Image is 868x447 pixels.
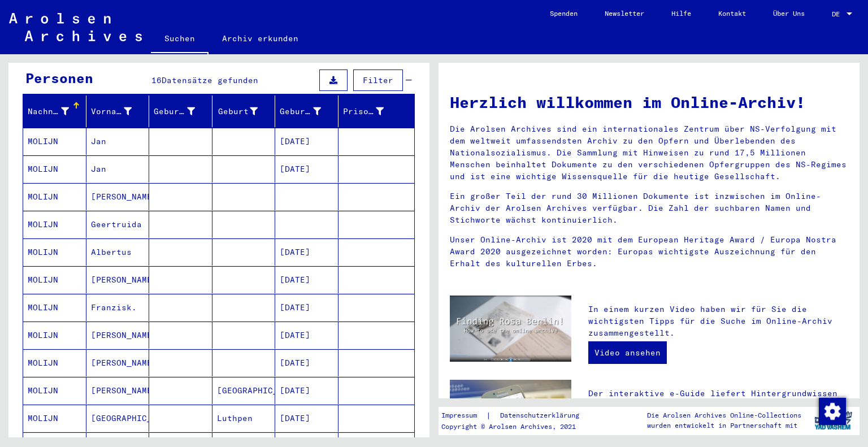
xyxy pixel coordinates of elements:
mat-cell: Geertruida [86,211,150,238]
span: 16 [151,75,162,85]
a: Suchen [151,25,209,54]
a: Archiv erkunden [209,25,312,52]
mat-cell: [PERSON_NAME] [86,377,150,404]
p: In einem kurzen Video haben wir für Sie die wichtigsten Tipps für die Suche im Online-Archiv zusa... [588,303,848,339]
mat-header-cell: Prisoner # [338,96,415,127]
div: Nachname [28,106,69,118]
p: Ein großer Teil der rund 30 Millionen Dokumente ist inzwischen im Online-Archiv der Arolsen Archi... [450,190,848,226]
div: Geburtsdatum [280,106,321,118]
mat-cell: MOLIJN [23,349,86,376]
mat-cell: [DATE] [275,377,338,404]
mat-cell: [DATE] [275,405,338,432]
mat-cell: [GEOGRAPHIC_DATA] [212,377,276,404]
h1: Herzlich willkommen im Online-Archiv! [450,90,848,114]
mat-cell: MOLIJN [23,155,86,183]
mat-cell: Franzisk. [86,294,150,321]
mat-cell: MOLIJN [23,294,86,321]
div: Geburtsdatum [280,102,338,120]
a: Video ansehen [588,341,667,364]
p: Copyright © Arolsen Archives, 2021 [441,422,593,432]
p: wurden entwickelt in Partnerschaft mit [647,420,801,431]
img: Zustimmung ändern [819,398,846,425]
div: Prisoner # [343,106,384,118]
div: Geburt‏ [217,106,258,118]
mat-cell: [PERSON_NAME] [86,349,150,376]
mat-cell: Albertus [86,238,150,266]
p: Unser Online-Archiv ist 2020 mit dem European Heritage Award / Europa Nostra Award 2020 ausgezeic... [450,234,848,270]
div: Prisoner # [343,102,401,120]
p: Die Arolsen Archives sind ein internationales Zentrum über NS-Verfolgung mit dem weltweit umfasse... [450,123,848,183]
mat-cell: [GEOGRAPHIC_DATA] [86,405,150,432]
button: Filter [353,70,403,91]
mat-cell: MOLIJN [23,377,86,404]
p: Der interaktive e-Guide liefert Hintergrundwissen zum Verständnis der Dokumente. Sie finden viele... [588,388,848,447]
div: Geburtsname [154,102,212,120]
div: Vorname [91,102,149,120]
mat-cell: MOLIJN [23,405,86,432]
mat-cell: [PERSON_NAME] [86,322,150,349]
img: Arolsen_neg.svg [9,13,142,41]
mat-cell: [PERSON_NAME] [86,183,150,210]
span: Datensätze gefunden [162,75,258,85]
mat-header-cell: Vorname [86,96,150,127]
mat-header-cell: Geburt‏ [212,96,276,127]
a: Datenschutzerklärung [491,410,593,422]
div: Vorname [91,106,132,118]
mat-cell: [DATE] [275,322,338,349]
div: Geburtsname [154,106,195,118]
mat-header-cell: Geburtsname [149,96,212,127]
mat-cell: Luthpen [212,405,276,432]
mat-cell: [DATE] [275,266,338,293]
mat-cell: MOLIJN [23,266,86,293]
mat-cell: [DATE] [275,238,338,266]
mat-cell: [DATE] [275,294,338,321]
mat-header-cell: Nachname [23,96,86,127]
img: video.jpg [450,296,571,362]
p: Die Arolsen Archives Online-Collections [647,410,801,420]
mat-header-cell: Geburtsdatum [275,96,338,127]
span: Filter [363,75,393,85]
span: DE [832,10,844,18]
img: yv_logo.png [812,406,854,435]
mat-cell: MOLIJN [23,211,86,238]
mat-cell: [DATE] [275,155,338,183]
div: Geburt‏ [217,102,275,120]
mat-cell: MOLIJN [23,238,86,266]
mat-cell: [DATE] [275,349,338,376]
mat-cell: Jan [86,155,150,183]
mat-cell: [DATE] [275,128,338,155]
mat-cell: MOLIJN [23,183,86,210]
mat-cell: MOLIJN [23,128,86,155]
mat-cell: [PERSON_NAME] [86,266,150,293]
mat-cell: MOLIJN [23,322,86,349]
a: Impressum [441,410,486,422]
div: | [441,410,593,422]
mat-cell: Jan [86,128,150,155]
div: Personen [25,68,93,88]
div: Nachname [28,102,86,120]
